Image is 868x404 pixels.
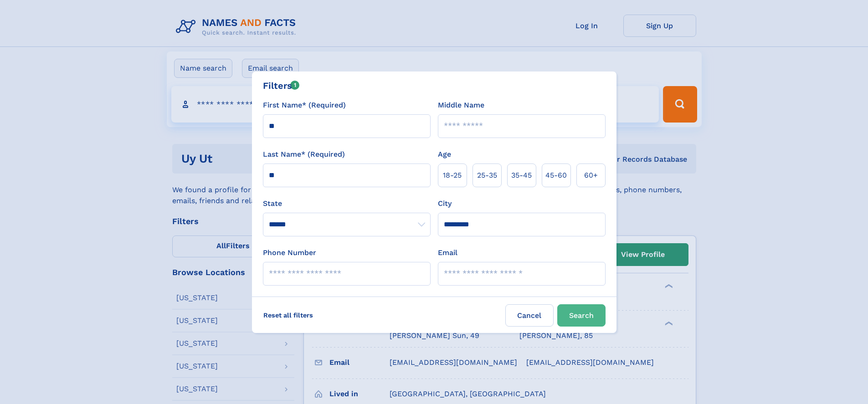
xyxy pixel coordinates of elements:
[263,100,346,111] label: First Name* (Required)
[438,149,451,160] label: Age
[257,304,319,326] label: Reset all filters
[438,198,452,209] label: City
[263,198,431,209] label: State
[263,149,345,160] label: Last Name* (Required)
[477,170,497,181] span: 25‑35
[505,304,554,327] label: Cancel
[545,170,567,181] span: 45‑60
[557,304,606,327] button: Search
[263,247,316,258] label: Phone Number
[438,247,457,258] label: Email
[263,79,300,92] div: Filters
[511,170,532,181] span: 35‑45
[443,170,462,181] span: 18‑25
[438,100,484,111] label: Middle Name
[584,170,598,181] span: 60+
